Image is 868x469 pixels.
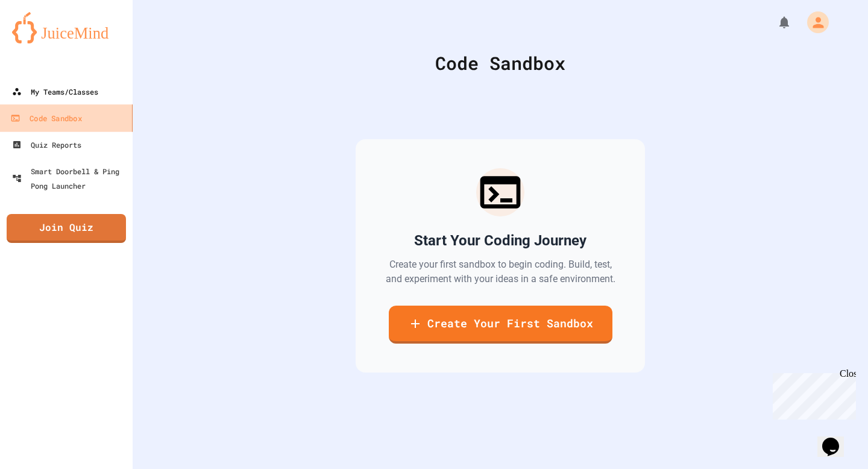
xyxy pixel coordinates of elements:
p: Create your first sandbox to begin coding. Build, test, and experiment with your ideas in a safe ... [385,257,616,286]
div: Chat with us now!Close [5,5,83,77]
iframe: chat widget [817,421,856,457]
div: Code Sandbox [10,111,81,126]
img: logo-orange.svg [12,12,121,43]
a: Create Your First Sandbox [389,306,612,344]
div: Quiz Reports [12,137,81,152]
h2: Start Your Coding Journey [414,231,587,250]
div: My Account [794,8,832,36]
a: Join Quiz [7,214,126,243]
div: Code Sandbox [163,49,838,77]
div: My Teams/Classes [12,84,98,99]
div: Smart Doorbell & Ping Pong Launcher [12,164,128,193]
div: My Notifications [755,12,794,33]
iframe: chat widget [768,368,856,420]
